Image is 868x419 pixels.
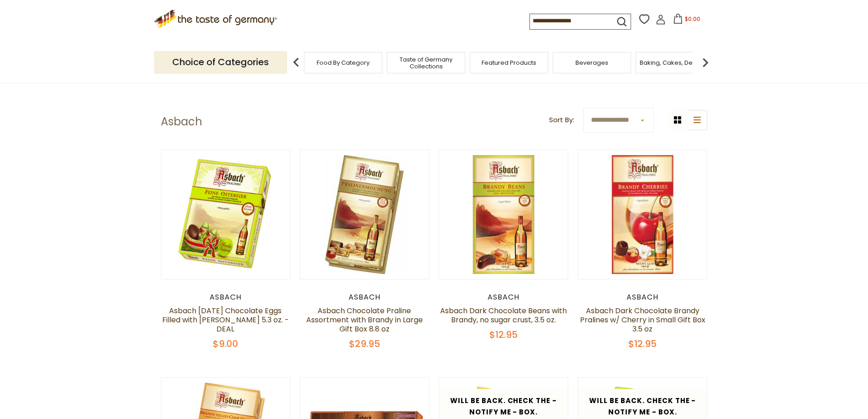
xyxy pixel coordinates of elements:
[349,337,380,350] span: $29.95
[161,150,290,279] img: Asbach Easter Chocolate Eggs Filled with Brandy 5.3 oz. - DEAL
[162,305,289,334] a: Asbach [DATE] Chocolate Eggs Filled with [PERSON_NAME] 5.3 oz. - DEAL
[439,150,568,279] img: Asbach Dark Chocolate Beans with Brandy in Small Gift Box (no sugar crust)
[580,305,705,334] a: Asbach Dark Chocolate Brandy Pralines w/ Cherry in Small Gift Box 3.5 oz
[439,293,569,302] div: Asbach
[696,53,714,72] img: next arrow
[640,59,710,66] a: Baking, Cakes, Desserts
[213,337,238,350] span: $9.00
[440,305,567,325] a: Asbach Dark Chocolate Beans with Brandy, no sugar crust, 3.5 oz.
[489,328,518,341] span: $12.95
[575,59,608,66] a: Beverages
[154,51,287,73] p: Choice of Categories
[161,293,291,302] div: Asbach
[390,56,462,70] a: Taste of Germany Collections
[549,114,574,126] label: Sort By:
[578,150,707,279] img: Asbach Dark Chocolate Brandy Pralines with Cherry in Small Gift Box
[300,150,429,279] img: Asbach Chocolate Praline Assortment with Brandy in Gift Box
[482,59,536,66] a: Featured Products
[306,305,423,334] a: Asbach Chocolate Praline Assortment with Brandy in Large Gift Box 8.8 oz
[578,293,708,302] div: Asbach
[317,59,370,66] a: Food By Category
[161,115,202,129] h1: Asbach
[668,14,706,27] button: $0.00
[287,53,305,72] img: previous arrow
[628,337,657,350] span: $12.95
[685,15,700,23] span: $0.00
[300,293,430,302] div: Asbach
